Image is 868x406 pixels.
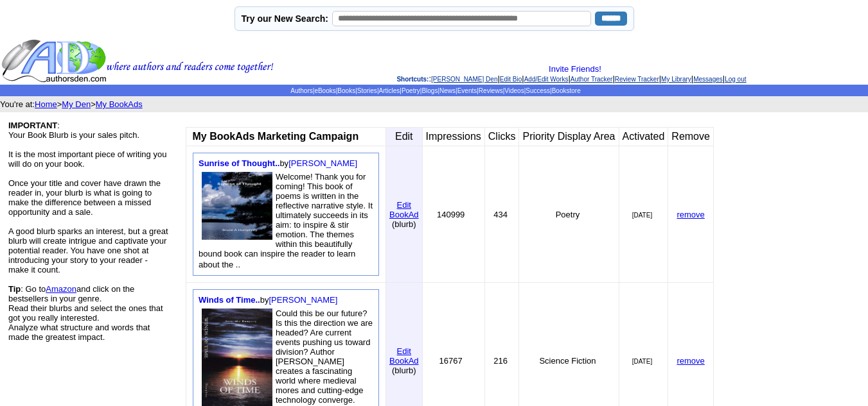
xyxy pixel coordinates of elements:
img: header_logo2.gif [1,38,274,83]
a: Books [337,87,355,94]
a: Blogs [421,87,438,94]
font: Welcome! Thank you for coming! This book of poems is written in the reflective narrative style. I... [199,172,373,269]
a: Poetry [402,87,420,94]
b: Tip [8,284,21,294]
label: Try our New Search: [242,13,328,24]
font: 216 [493,356,508,366]
a: News [439,87,456,94]
img: 80250.jpg [202,172,272,240]
font: [DATE] [632,212,652,219]
font: Poetry [556,210,580,219]
font: Remove [671,131,710,142]
b: IMPORTANT [8,121,57,130]
a: remove [677,356,704,366]
a: My Den [62,99,91,109]
font: Edit BookAd [389,346,419,366]
a: Videos [504,87,524,94]
a: [PERSON_NAME] [269,295,337,305]
a: Add/Edit Works [524,76,569,83]
a: [PERSON_NAME] [288,158,357,168]
a: Sunrise of Thought.. [199,158,279,168]
a: Edit Bio [500,76,522,83]
font: Edit BookAd [389,200,419,219]
a: remove [677,210,704,219]
a: Amazon [46,284,76,294]
a: Log out [725,76,746,83]
a: Author Tracker [571,76,613,83]
a: Articles [378,87,400,94]
font: 140999 [437,210,465,219]
a: My BookAds [96,99,143,109]
font: Clicks [488,131,516,142]
b: My BookAds Marketing Campaign [192,131,359,142]
a: My Library [661,76,691,83]
font: 16767 [439,356,463,366]
span: Shortcuts: [396,76,429,83]
font: Impressions [426,131,481,142]
font: : Your Book Blurb is your sales pitch. It is the most important piece of writing you will do on y... [8,121,168,342]
a: Authors [290,87,312,94]
a: Stories [357,87,377,94]
a: EditBookAd [389,199,419,219]
font: by [199,158,357,168]
font: Priority Display Area [522,131,615,142]
font: 434 [493,210,508,219]
a: Winds of Time.. [199,295,260,305]
div: : | | | | | | | [276,64,867,83]
a: Review Tracker [615,76,659,83]
a: Reviews [479,87,503,94]
a: EditBookAd [389,345,419,366]
font: (blurb) [392,366,416,375]
font: by [199,295,337,305]
font: Activated [623,131,665,142]
a: Success [526,87,550,94]
a: [PERSON_NAME] Den [431,76,497,83]
font: Edit [395,131,413,142]
font: (blurb) [392,219,416,229]
font: Science Fiction [539,356,596,366]
a: Home [35,99,57,109]
a: eBooks [314,87,335,94]
font: [DATE] [632,358,652,365]
a: Bookstore [552,87,581,94]
a: Events [457,87,477,94]
a: Messages [693,76,723,83]
a: Invite Friends! [549,64,601,74]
